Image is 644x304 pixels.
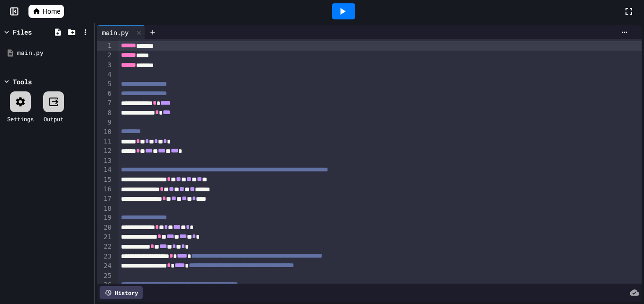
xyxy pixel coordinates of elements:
[97,98,113,108] div: 7
[43,7,60,16] span: Home
[97,118,113,127] div: 9
[13,77,32,87] div: Tools
[97,51,113,60] div: 2
[44,115,64,123] div: Output
[97,261,113,271] div: 24
[97,137,113,146] div: 11
[604,266,635,295] iframe: chat widget
[97,70,113,80] div: 4
[100,286,143,299] div: History
[97,175,113,185] div: 15
[13,27,32,37] div: Files
[97,252,113,261] div: 23
[97,185,113,194] div: 16
[97,165,113,175] div: 14
[97,80,113,89] div: 5
[97,271,113,281] div: 25
[97,25,145,39] div: main.py
[97,223,113,232] div: 20
[97,213,113,223] div: 19
[97,242,113,251] div: 22
[97,27,133,37] div: main.py
[7,115,34,123] div: Settings
[97,108,113,118] div: 8
[97,127,113,137] div: 10
[97,156,113,166] div: 13
[565,225,635,265] iframe: chat widget
[97,204,113,214] div: 18
[97,280,113,290] div: 26
[97,232,113,242] div: 21
[97,61,113,70] div: 3
[97,89,113,98] div: 6
[28,5,64,18] a: Home
[17,48,91,58] div: main.py
[97,41,113,51] div: 1
[97,146,113,156] div: 12
[97,194,113,204] div: 17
